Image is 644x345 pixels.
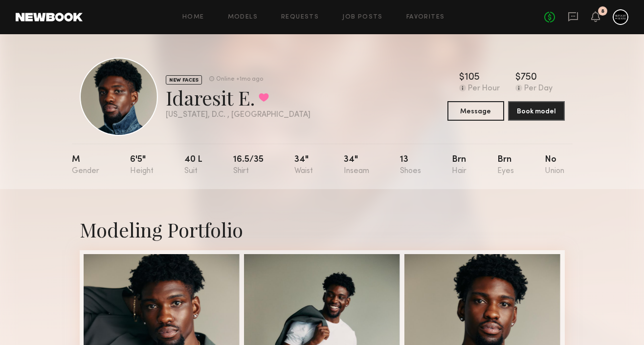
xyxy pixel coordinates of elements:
div: M [72,155,99,175]
button: Book model [508,101,565,121]
a: Home [182,14,204,21]
a: Job Posts [342,14,383,21]
div: 16.5/35 [233,155,264,175]
a: Requests [281,14,319,21]
div: $ [515,73,521,83]
div: NEW FACES [166,75,202,85]
div: Brn [497,155,514,175]
div: 105 [465,73,480,83]
div: Idaresit E. [166,85,311,110]
a: Favorites [406,14,445,21]
div: Per Day [524,85,553,93]
div: [US_STATE], D.C. , [GEOGRAPHIC_DATA] [166,111,311,119]
div: 40 l [184,155,202,175]
button: Message [447,101,504,121]
div: Modeling Portfolio [80,216,565,242]
a: Models [228,14,258,21]
div: $ [459,73,465,83]
div: 6'5" [130,155,154,175]
div: 8 [601,9,604,14]
div: 750 [521,73,537,83]
div: No [545,155,564,175]
div: Online +1mo ago [216,76,263,83]
div: Per Hour [468,85,500,93]
div: Brn [452,155,466,175]
div: 34" [294,155,313,175]
div: 34" [344,155,369,175]
div: 13 [400,155,421,175]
